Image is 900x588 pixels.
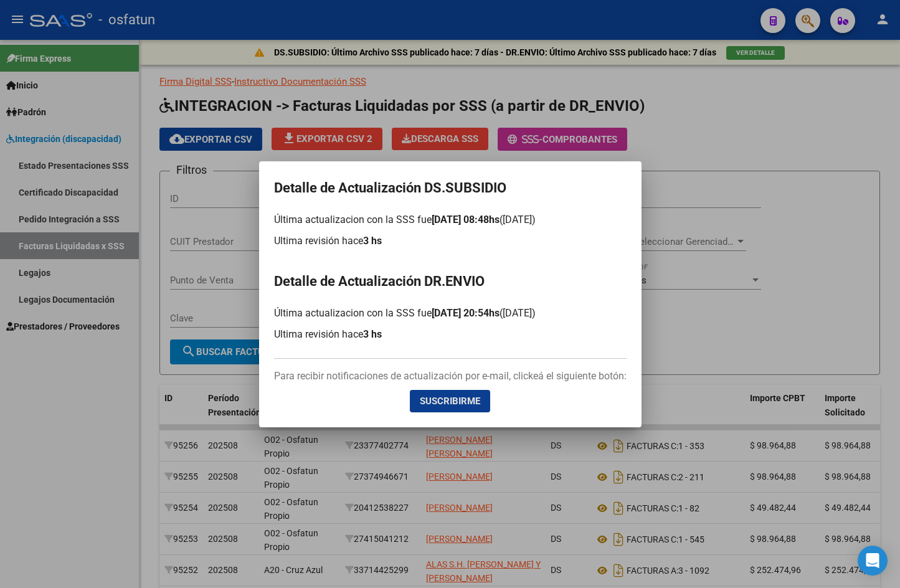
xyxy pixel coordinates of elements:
[432,214,500,225] span: [DATE] 08:48hs
[420,396,480,407] span: Suscribirme
[274,327,627,342] p: Ultima revisión hace
[410,390,490,412] button: Suscribirme
[858,546,888,576] div: Open Intercom Messenger
[274,212,627,227] p: Última actualizacion con la SSS fue ([DATE])
[363,235,382,247] span: 3 hs
[432,307,500,319] span: [DATE] 20:54hs
[274,176,627,200] h2: Detalle de Actualización DS.SUBSIDIO
[363,328,382,340] span: 3 hs
[274,369,627,384] p: Para recibir notificaciones de actualización por e-mail, clickeá el siguiente botón:
[274,270,627,293] h2: Detalle de Actualización DR.ENVIO
[274,306,627,321] p: Última actualizacion con la SSS fue ([DATE])
[274,234,627,249] p: Ultima revisión hace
